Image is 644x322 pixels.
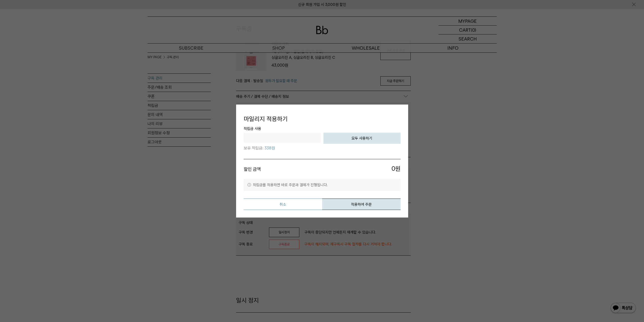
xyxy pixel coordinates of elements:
[244,145,263,151] span: 보유 적립금:
[323,133,401,144] button: 모두 사용하기
[322,164,401,174] span: 원
[264,145,275,151] span: 338원
[244,166,261,172] strong: 할인 금액
[391,164,395,173] span: 0
[244,179,401,191] p: 적립금를 적용하면 바로 주문과 결제가 진행됩니다.
[244,199,322,210] button: 취소
[244,126,401,133] span: 적립금 사용
[244,112,401,126] h4: 마일리지 적용하기
[322,199,401,210] button: 적용하여 주문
